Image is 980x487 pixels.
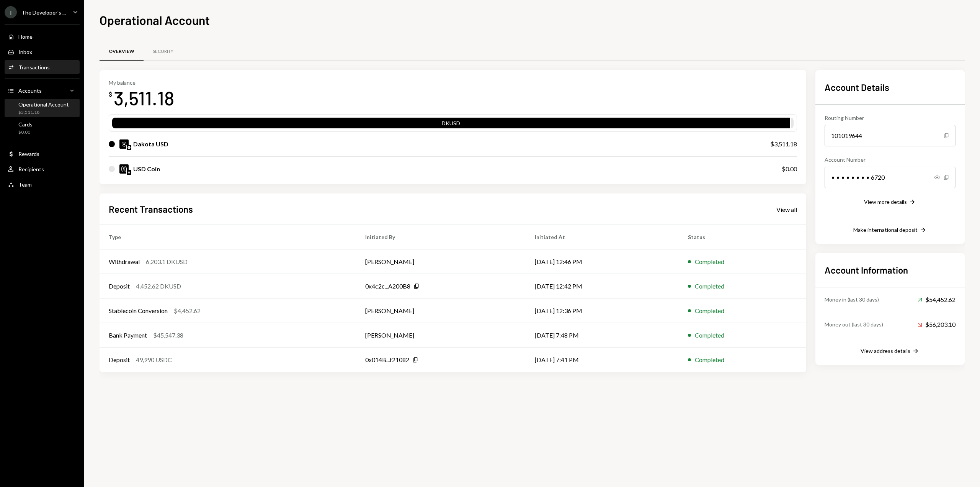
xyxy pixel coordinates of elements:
div: Completed [695,282,724,291]
div: DKUSD [112,119,790,130]
div: $4,452.62 [174,306,201,315]
div: Stablecoin Conversion [109,306,168,315]
div: T [5,6,17,18]
button: View more details [864,198,916,207]
a: Transactions [5,60,80,74]
div: Completed [695,355,724,364]
div: Dakota USD [133,139,168,149]
div: Account Number [825,156,955,164]
h2: Account Information [825,264,955,276]
div: $0.00 [782,164,797,174]
a: View all [776,205,797,213]
th: Initiated At [526,225,679,249]
div: Rewards [18,151,39,157]
div: USD Coin [133,164,160,174]
img: DKUSD [119,139,129,149]
div: View all [776,206,797,213]
div: Overview [109,48,134,55]
div: 101019644 [825,125,955,146]
div: The Developer's ... [21,9,66,16]
button: Make international deposit [853,226,927,234]
th: Type [100,225,356,249]
div: Completed [695,306,724,315]
a: Accounts [5,84,80,97]
a: Recipients [5,162,80,176]
div: $45,547.38 [153,331,183,340]
a: Inbox [5,45,80,59]
td: [PERSON_NAME] [356,298,525,323]
a: Home [5,30,80,43]
div: $3,511.18 [18,109,69,116]
div: Completed [695,331,724,340]
button: View address details [861,347,920,356]
div: Inbox [18,49,32,55]
div: $56,203.10 [918,320,955,329]
img: ethereum-mainnet [127,170,131,175]
div: 49,990 USDC [136,355,172,364]
div: 6,203.1 DKUSD [146,257,188,266]
div: Security [153,48,173,55]
td: [DATE] 12:42 PM [526,274,679,298]
div: My balance [109,79,174,86]
div: Deposit [109,355,130,364]
div: Make international deposit [853,226,918,233]
div: • • • • • • • • 6720 [825,167,955,188]
div: Bank Payment [109,331,147,340]
th: Initiated By [356,225,525,249]
div: Home [18,33,33,40]
div: Deposit [109,282,130,291]
td: [DATE] 12:36 PM [526,298,679,323]
div: 4,452.62 DKUSD [136,282,181,291]
img: USDC [119,164,129,174]
div: $ [109,90,112,98]
div: $0.00 [18,129,33,136]
a: Overview [100,42,144,61]
div: 0x014B...f21082 [365,355,409,364]
a: Team [5,177,80,191]
td: [PERSON_NAME] [356,323,525,348]
th: Status [679,225,806,249]
td: [DATE] 7:41 PM [526,348,679,372]
td: [PERSON_NAME] [356,249,525,274]
div: Accounts [18,87,42,94]
div: Team [18,181,32,188]
h2: Account Details [825,81,955,93]
a: Operational Account$3,511.18 [5,99,80,117]
h2: Recent Transactions [109,203,193,215]
img: base-mainnet [127,145,131,150]
div: 3,511.18 [114,86,174,110]
div: View address details [861,348,910,354]
h1: Operational Account [100,12,210,28]
div: Routing Number [825,114,955,122]
div: Completed [695,257,724,266]
div: Cards [18,121,33,128]
div: Operational Account [18,101,69,108]
div: Money out (last 30 days) [825,320,883,328]
a: Cards$0.00 [5,119,80,137]
div: $54,452.62 [918,295,955,304]
div: Transactions [18,64,50,71]
a: Security [144,42,183,61]
div: Withdrawal [109,257,140,266]
div: Recipients [18,166,44,172]
td: [DATE] 12:46 PM [526,249,679,274]
div: $3,511.18 [770,139,797,149]
div: View more details [864,198,907,205]
div: Money in (last 30 days) [825,295,879,303]
a: Rewards [5,147,80,161]
td: [DATE] 7:48 PM [526,323,679,348]
div: 0x4c2c...A200B8 [365,282,410,291]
